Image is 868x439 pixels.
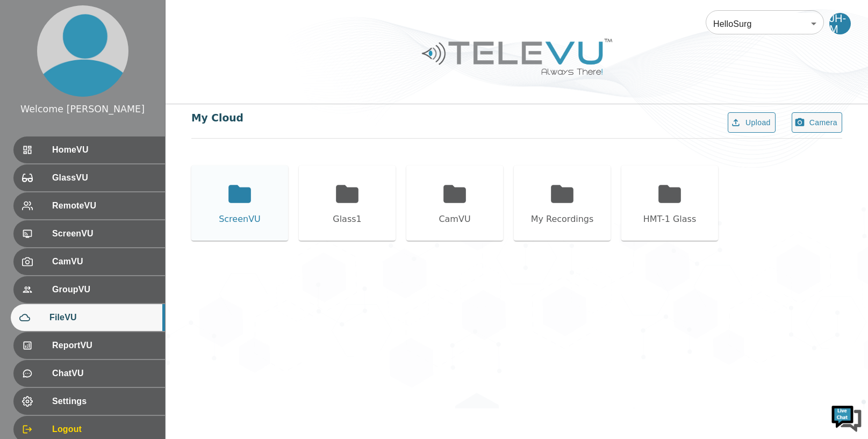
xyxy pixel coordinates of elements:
[13,164,165,191] div: GlassVU
[62,135,148,244] span: We're online!
[20,102,145,116] div: Welcome [PERSON_NAME]
[13,192,165,219] div: RemoteVU
[5,293,205,331] textarea: Type your message and hit 'Enter'
[52,423,156,436] span: Logout
[219,213,261,226] div: ScreenVU
[439,213,470,226] div: CamVU
[52,283,156,296] span: GroupVU
[18,50,45,77] img: d_736959983_company_1615157101543_736959983
[37,5,128,97] img: profile.png
[13,276,165,303] div: GroupVU
[52,199,156,212] span: RemoteVU
[13,220,165,247] div: ScreenVU
[11,304,165,331] div: FileVU
[13,248,165,275] div: CamVU
[830,401,863,434] img: Chat Widget
[829,13,851,34] div: JH-M
[52,395,156,408] span: Settings
[191,111,243,126] div: My Cloud
[52,171,156,184] span: GlassVU
[531,213,594,226] div: My Recordings
[49,311,156,324] span: FileVU
[176,5,202,31] div: Minimize live chat window
[420,34,614,79] img: Logo
[52,143,156,156] span: HomeVU
[13,388,165,415] div: Settings
[13,332,165,359] div: ReportVU
[13,360,165,387] div: ChatVU
[728,112,776,133] button: Upload
[56,56,181,70] div: Chat with us now
[52,227,156,240] span: ScreenVU
[643,213,697,226] div: HMT-1 Glass
[792,112,842,133] button: Camera
[52,367,156,380] span: ChatVU
[52,339,156,352] span: ReportVU
[52,255,156,268] span: CamVU
[13,136,165,163] div: HomeVU
[333,213,362,226] div: Glass1
[706,9,824,39] div: HelloSurg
